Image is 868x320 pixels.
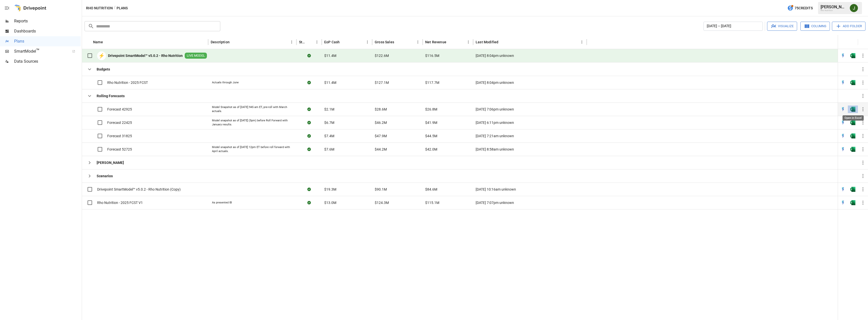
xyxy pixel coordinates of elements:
[307,53,311,58] div: Sync complete
[324,147,334,152] span: $7.6M
[850,187,855,192] div: Open in Excel
[840,147,846,152] img: quick-edit-flash.b8aec18c.svg
[324,40,340,44] div: EoP Cash
[375,200,389,205] span: $124.3M
[324,133,334,138] span: $7.4M
[86,5,113,11] button: Rho Nutrition
[364,39,371,46] button: EoP Cash column menu
[499,39,506,46] button: Sort
[850,107,855,112] img: excel-icon.76473adf.svg
[375,40,394,44] div: Gross Sales
[93,40,103,44] div: Name
[850,120,855,125] div: Open in Excel
[843,115,864,121] div: Open in Excel
[850,200,855,205] div: Open in Excel
[324,53,336,58] span: $11.4M
[425,80,439,85] span: $117.7M
[425,53,439,58] span: $116.5M
[850,107,855,112] div: Open in Excel
[473,116,587,129] div: [DATE] 6:11pm unknown
[850,80,855,85] div: Open in Excel
[425,147,437,152] span: $42.0M
[307,133,311,138] div: Sync complete
[107,120,132,125] span: Forecast 22425
[840,53,846,58] img: quick-edit-flash.b8aec18c.svg
[425,40,446,44] div: Net Revenue
[473,49,587,62] div: [DATE] 8:04pm unknown
[375,133,387,138] span: $47.9M
[425,133,437,138] span: $44.5M
[375,53,389,58] span: $122.6M
[850,133,855,138] img: excel-icon.76473adf.svg
[821,5,847,9] div: [PERSON_NAME]
[800,22,830,31] button: Columns
[108,53,183,58] b: Drivepoint SmartModel™ v5.0.2 - Rho Nutrition
[473,102,587,116] div: [DATE] 7:06pm unknown
[850,200,855,205] img: excel-icon.76473adf.svg
[324,200,336,205] span: $13.0M
[14,58,81,64] span: Data Sources
[785,4,815,13] button: 75Credits
[850,147,855,152] img: excel-icon.76473adf.svg
[447,39,454,46] button: Sort
[324,107,334,112] span: $2.1M
[473,76,587,89] div: [DATE] 8:04pm unknown
[840,187,846,192] div: Open in Quick Edit
[847,1,861,15] button: Jane Zazvonova
[850,147,855,152] div: Open in Excel
[821,9,847,12] div: Rho Nutrition
[578,39,585,46] button: Last Modified column menu
[306,39,313,46] button: Sort
[414,39,421,46] button: Gross Sales column menu
[840,80,846,85] img: quick-edit-flash.b8aec18c.svg
[850,133,855,138] div: Open in Excel
[850,53,855,58] img: excel-icon.76473adf.svg
[840,120,846,125] img: quick-edit-flash.b8aec18c.svg
[97,160,124,165] b: [PERSON_NAME]
[324,80,336,85] span: $11.4M
[114,5,116,11] div: /
[425,187,437,192] span: $84.6M
[425,120,437,125] span: $41.9M
[473,129,587,143] div: [DATE] 7:21am unknown
[473,196,587,209] div: [DATE] 7:07pm unknown
[850,187,855,192] img: excel-icon.76473adf.svg
[850,80,855,85] img: excel-icon.76473adf.svg
[307,80,311,85] div: Sync complete
[97,173,113,179] b: Scenarios
[212,145,293,153] div: Model snapshot as of [DATE] 12pm ET before roll forward with April actuals.
[375,80,389,85] span: $127.1M
[840,120,846,125] div: Open in Quick Edit
[795,5,813,11] span: 75 Credits
[288,39,295,46] button: Description column menu
[832,22,865,31] button: Add Folder
[840,200,846,205] img: quick-edit-flash.b8aec18c.svg
[14,48,67,54] span: SmartModel
[850,53,855,58] div: Open in Excel
[299,40,306,44] div: Status
[767,22,797,31] button: Visualize
[840,133,846,138] div: Open in Quick Edit
[14,38,81,44] span: Plans
[97,67,110,72] b: Budgets
[395,39,402,46] button: Sort
[97,51,106,60] div: ⚡
[212,201,232,205] div: As presented IB
[313,39,320,46] button: Status column menu
[473,143,587,156] div: [DATE] 8:58am unknown
[425,107,437,112] span: $26.8M
[850,4,858,12] img: Jane Zazvonova
[307,200,311,205] div: Sync complete
[212,119,293,126] div: Model snapshot as of [DATE] (5pm) before Roll Forward with January results.
[840,133,846,138] img: quick-edit-flash.b8aec18c.svg
[425,200,439,205] span: $115.1M
[375,187,387,192] span: $90.1M
[97,187,181,192] span: Drivepoint SmartModel™ v5.0.2 - Rho Nutrition (Copy)
[97,93,125,98] b: Rolling Forecasts
[14,28,81,34] span: Dashboards
[97,200,143,205] span: Rho Nutrition - 2025 FCST V1
[840,53,846,58] div: Open in Quick Edit
[107,80,148,85] span: Rho Nutrition - 2025 FCST
[107,107,132,112] span: Forecast 42925
[840,187,846,192] img: quick-edit-flash.b8aec18c.svg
